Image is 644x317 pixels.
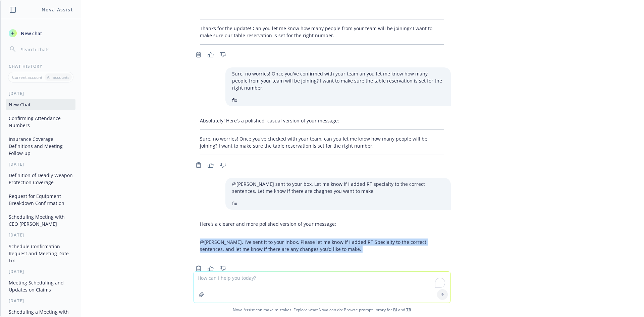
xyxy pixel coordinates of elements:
[217,160,228,170] button: Thumbs down
[6,241,75,266] button: Schedule Confirmation Request and Meeting Date Fix
[6,277,75,295] button: Meeting Scheduling and Updates on Claims
[217,264,228,273] button: Thumbs down
[19,30,42,37] span: New chat
[200,135,444,149] p: Sure, no worries! Once you’ve checked with your team, can you let me know how many people will be...
[1,161,81,167] div: [DATE]
[1,63,81,69] div: Chat History
[1,232,81,238] div: [DATE]
[12,74,42,80] p: Current account
[232,97,444,104] p: fix
[6,134,75,159] button: Insurance Coverage Definitions and Meeting Follow-up
[406,307,411,313] a: TR
[200,220,444,227] p: Here’s a clearer and more polished version of your message:
[6,211,75,229] button: Scheduling Meeting with CEO [PERSON_NAME]
[42,6,73,13] h1: Nova Assist
[232,70,444,91] p: Sure, no worries! Once you've confirmed with your team an you let me know how many people from yo...
[6,191,75,209] button: Request for Equipment Breakdown Confirmation
[217,50,228,59] button: Thumbs down
[194,272,450,303] textarea: To enrich screen reader interactions, please activate Accessibility in Grammarly extension settings
[6,113,75,131] button: Confirming Attendance Numbers
[393,307,397,313] a: BI
[232,200,444,207] p: fix
[6,27,75,39] button: New chat
[200,239,444,253] p: @[PERSON_NAME], I’ve sent it to your inbox. Please let me know if I added RT Specialty to the cor...
[6,170,75,188] button: Definition of Deadly Weapon Protection Coverage
[1,269,81,274] div: [DATE]
[6,99,75,110] button: New Chat
[19,45,73,54] input: Search chats
[1,91,81,96] div: [DATE]
[196,52,202,58] svg: Copy to clipboard
[3,303,641,317] span: Nova Assist can make mistakes. Explore what Nova can do: Browse prompt library for and
[196,265,202,271] svg: Copy to clipboard
[200,25,444,39] p: Thanks for the update! Can you let me know how many people from your team will be joining? I want...
[196,162,202,168] svg: Copy to clipboard
[200,117,444,124] p: Absolutely! Here’s a polished, casual version of your message:
[1,298,81,304] div: [DATE]
[47,74,69,80] p: All accounts
[232,180,444,195] p: @[PERSON_NAME] sent to your box. Let me know if I added RT specialty to the correct sentences. Le...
